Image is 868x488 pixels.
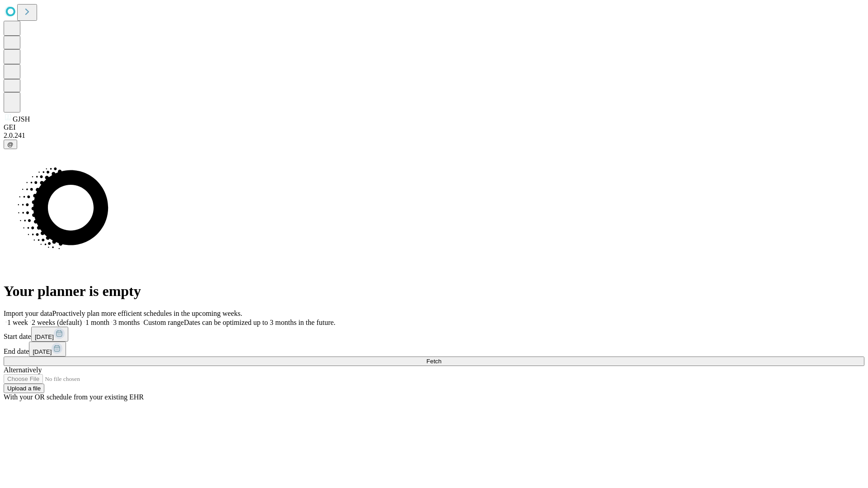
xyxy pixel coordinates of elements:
span: [DATE] [33,348,52,355]
div: GEI [4,123,864,131]
span: Proactively plan more efficient schedules in the upcoming weeks. [52,310,242,317]
button: @ [4,140,17,149]
span: [DATE] [35,333,54,340]
button: [DATE] [31,327,68,342]
div: End date [4,342,864,357]
div: 2.0.241 [4,131,864,140]
span: With your OR schedule from your existing EHR [4,393,144,401]
span: 2 weeks (default) [32,319,82,326]
button: Fetch [4,357,864,366]
span: Import your data [4,310,52,317]
span: GJSH [13,115,30,123]
span: Fetch [426,358,441,365]
span: 1 week [7,319,28,326]
div: Start date [4,327,864,342]
span: Alternatively [4,366,42,374]
button: [DATE] [29,342,66,357]
h1: Your planner is empty [4,283,864,300]
span: Dates can be optimized up to 3 months in the future. [184,319,335,326]
span: 1 month [85,319,109,326]
button: Upload a file [4,384,44,393]
span: 3 months [113,319,140,326]
span: Custom range [143,319,184,326]
span: @ [7,141,14,148]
